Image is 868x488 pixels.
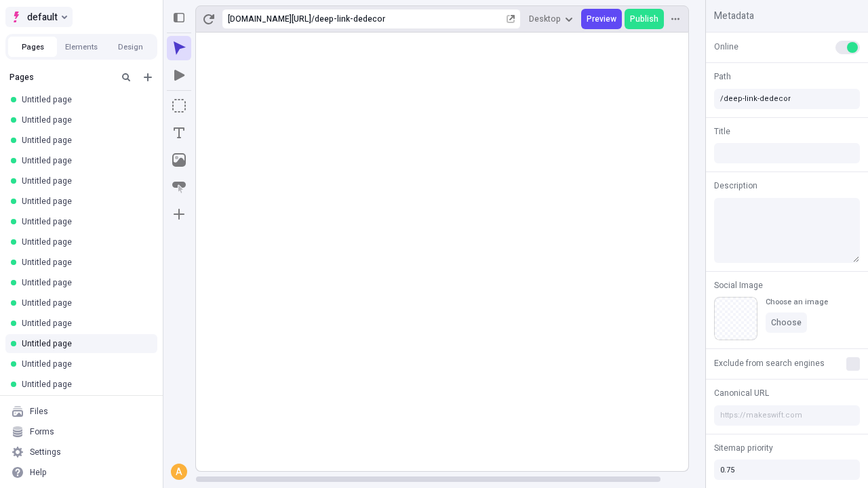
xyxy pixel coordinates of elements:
[167,148,191,172] button: Image
[5,7,73,27] button: Select site
[22,216,146,227] div: Untitled page
[167,94,191,118] button: Box
[581,9,622,29] button: Preview
[9,72,113,83] div: Pages
[22,257,146,268] div: Untitled page
[714,387,769,399] span: Canonical URL
[630,14,658,24] span: Publish
[167,175,191,199] button: Button
[22,338,146,349] div: Untitled page
[27,9,58,25] span: default
[714,279,763,291] span: Social Image
[766,297,828,307] div: Choose an image
[22,196,146,207] div: Untitled page
[714,180,757,192] span: Description
[22,115,146,125] div: Untitled page
[315,14,504,24] div: deep-link-dedecor
[106,37,155,57] button: Design
[22,359,146,369] div: Untitled page
[140,69,156,85] button: Add new
[30,426,54,437] div: Forms
[22,277,146,288] div: Untitled page
[30,406,48,417] div: Files
[228,14,311,24] div: [URL][DOMAIN_NAME]
[176,465,182,480] span: A
[22,379,146,390] div: Untitled page
[766,312,807,333] button: Choose
[529,14,561,24] span: Desktop
[30,447,61,457] div: Settings
[714,442,773,454] span: Sitemap priority
[524,9,578,29] button: Desktop
[771,317,802,328] span: Choose
[30,467,47,478] div: Help
[8,37,57,57] button: Pages
[22,94,146,105] div: Untitled page
[311,14,315,24] div: /
[714,70,731,83] span: Path
[714,41,738,53] span: Online
[22,237,146,247] div: Untitled page
[167,121,191,145] button: Text
[22,135,146,146] div: Untitled page
[587,14,616,24] span: Preview
[22,298,146,308] div: Untitled page
[22,155,146,166] div: Untitled page
[714,125,730,138] span: Title
[625,9,664,29] button: Publish
[22,176,146,186] div: Untitled page
[22,318,146,329] div: Untitled page
[714,357,825,369] span: Exclude from search engines
[57,37,106,57] button: Elements
[714,405,860,426] input: https://makeswift.com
